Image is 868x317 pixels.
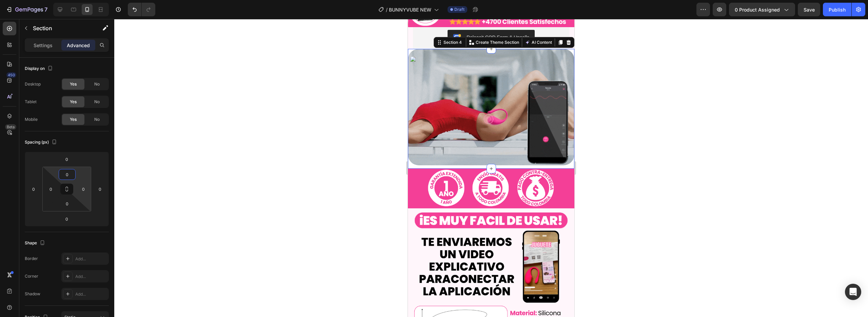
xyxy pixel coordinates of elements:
div: Shadow [25,291,40,297]
div: Corner [25,273,38,279]
p: Settings [34,42,53,49]
button: 0 product assigned [729,3,795,16]
button: Publish [823,3,851,16]
p: Advanced [67,42,90,49]
input: 0 [28,184,39,194]
div: Undo/Redo [128,3,155,16]
p: 7 [44,5,47,14]
div: Spacing (px) [25,138,58,147]
div: Publish [829,6,846,13]
iframe: Design area [408,19,574,317]
button: Save [798,3,820,16]
div: Tablet [25,99,37,105]
span: No [94,81,100,87]
span: Yes [70,99,77,105]
input: 0 [95,184,105,194]
div: Shape [25,239,46,248]
span: Draft [454,6,465,13]
span: Save [804,7,815,13]
div: Beta [5,124,16,130]
div: Border [25,256,38,262]
span: No [94,116,100,123]
button: 7 [3,3,51,16]
span: BUNNYVUBE NEW [389,6,431,13]
input: 0px [60,199,74,209]
p: Section [33,24,88,32]
span: No [94,99,100,105]
input: 0 [60,214,74,224]
input: 0 [60,169,74,180]
input: 0px [78,184,88,194]
span: 0 product assigned [735,6,780,13]
div: Desktop [25,81,41,87]
div: Add... [75,256,107,262]
div: Add... [75,291,107,297]
div: Mobile [25,116,38,123]
input: 0 [60,154,74,164]
div: Add... [75,274,107,280]
span: / [386,6,388,13]
div: 450 [6,72,16,78]
div: Open Intercom Messenger [845,284,861,300]
span: Yes [70,81,77,87]
div: Display on [25,64,54,73]
input: 0px [46,184,56,194]
span: Yes [70,116,77,123]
